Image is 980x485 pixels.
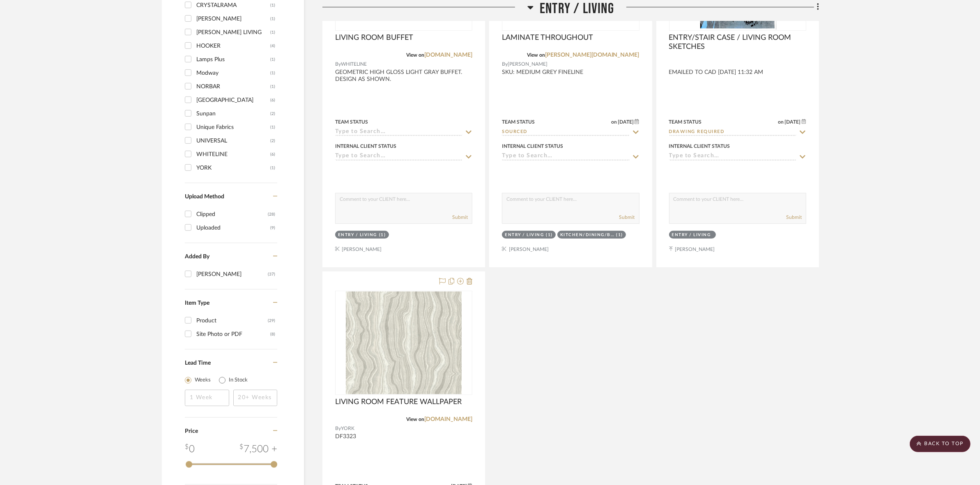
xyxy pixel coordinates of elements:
[270,107,275,120] div: (2)
[527,53,545,57] span: View on
[270,80,275,93] div: (1)
[335,143,396,150] div: Internal Client Status
[452,214,468,221] button: Submit
[196,134,270,147] div: UNIVERSAL
[669,33,806,51] span: ENTRY/STAIR CASE / LIVING ROOM SKETCHES
[502,33,593,42] span: LAMINATE THROUGHOUT
[270,53,275,66] div: (1)
[335,153,462,161] input: Type to Search…
[185,428,198,434] span: Price
[617,119,635,125] span: [DATE]
[268,314,275,327] div: (29)
[778,120,784,124] span: on
[341,60,367,68] span: WHITELINE
[616,232,623,238] div: (1)
[196,67,270,80] div: Modway
[196,328,270,341] div: Site Photo or PDF
[611,120,617,124] span: on
[270,161,275,175] div: (1)
[508,60,548,68] span: [PERSON_NAME]
[196,26,270,39] div: [PERSON_NAME] LIVING
[196,12,270,25] div: [PERSON_NAME]
[335,129,462,136] input: Type to Search…
[196,53,270,66] div: Lamps Plus
[346,292,461,394] img: LIVING ROOM FEATURE WALLPAPER
[502,129,629,136] input: Type to Search…
[270,39,275,53] div: (4)
[502,118,535,126] div: Team Status
[239,442,277,457] div: 7,500 +
[502,60,508,68] span: By
[270,134,275,147] div: (2)
[338,232,377,238] div: ENTRY / LIVING
[560,232,614,238] div: KITCHEN/DINING/BREAKFAST/BILLIARDS
[196,94,270,107] div: [GEOGRAPHIC_DATA]
[268,208,275,221] div: (28)
[505,232,544,238] div: ENTRY / LIVING
[669,129,796,136] input: Type to Search…
[196,148,270,161] div: WHITELINE
[335,33,413,42] span: LIVING ROOM BUFFET
[672,232,711,238] div: ENTRY / LIVING
[669,153,796,161] input: Type to Search…
[335,60,341,68] span: By
[270,26,275,39] div: (1)
[270,328,275,341] div: (8)
[185,194,224,200] span: Upload Method
[335,398,462,407] span: LIVING ROOM FEATURE WALLPAPER
[502,143,563,150] div: Internal Client Status
[233,390,278,406] input: 20+ Weeks
[545,52,640,58] a: [PERSON_NAME][DOMAIN_NAME]
[786,214,802,221] button: Submit
[196,161,270,175] div: YORK
[229,376,248,384] label: In Stock
[270,67,275,80] div: (1)
[406,417,424,422] span: View on
[185,442,195,457] div: 0
[424,416,472,422] a: [DOMAIN_NAME]
[669,143,730,150] div: Internal Client Status
[270,121,275,134] div: (1)
[185,360,211,366] span: Lead Time
[270,148,275,161] div: (6)
[185,390,229,406] input: 1 Week
[379,232,386,238] div: (1)
[669,118,702,126] div: Team Status
[406,53,424,57] span: View on
[268,268,275,281] div: (37)
[784,119,802,125] span: [DATE]
[546,232,553,238] div: (1)
[502,153,629,161] input: Type to Search…
[619,214,635,221] button: Submit
[196,221,270,234] div: Uploaded
[424,52,472,58] a: [DOMAIN_NAME]
[185,254,209,260] span: Added By
[196,39,270,53] div: HOOKER
[270,12,275,25] div: (1)
[185,300,209,306] span: Item Type
[270,94,275,107] div: (6)
[196,121,270,134] div: Unique Fabrics
[335,118,368,126] div: Team Status
[335,425,341,432] span: By
[196,107,270,120] div: Sunpan
[341,425,354,432] span: YORK
[196,80,270,93] div: NORBAR
[196,268,268,281] div: [PERSON_NAME]
[196,208,268,221] div: Clipped
[270,221,275,234] div: (9)
[196,314,268,327] div: Product
[195,376,211,384] label: Weeks
[910,436,971,452] scroll-to-top-button: BACK TO TOP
